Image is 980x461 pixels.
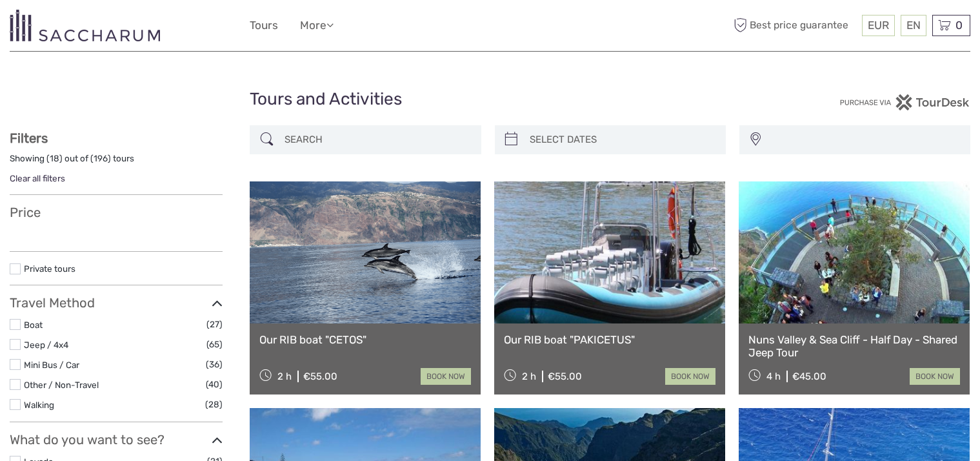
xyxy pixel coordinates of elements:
div: Showing ( ) out of ( ) tours [10,152,223,172]
h3: Travel Method [10,295,223,311]
span: EUR [868,19,889,32]
strong: Filters [10,130,48,146]
span: 0 [954,19,965,32]
a: Our RIB boat "CETOS" [259,333,471,346]
input: SEARCH [279,128,474,151]
a: Nuns Valley & Sea Cliff - Half Day - Shared Jeep Tour [748,333,960,360]
span: (40) [206,377,223,392]
span: (27) [206,317,223,332]
a: Jeep / 4x4 [24,340,68,350]
img: 3281-7c2c6769-d4eb-44b0-bed6-48b5ed3f104e_logo_small.png [10,10,160,41]
a: Other / Non-Travel [24,380,99,390]
a: Walking [24,400,54,410]
span: 2 h [522,371,536,382]
div: €55.00 [303,371,337,382]
a: Our RIB boat "PAKICETUS" [504,333,715,346]
a: Mini Bus / Car [24,360,79,370]
input: SELECT DATES [525,128,719,151]
span: 4 h [766,371,781,382]
div: €45.00 [792,371,826,382]
span: (28) [205,397,223,412]
div: €55.00 [548,371,582,382]
a: Boat [24,320,43,330]
h3: What do you want to see? [10,432,223,447]
a: book now [910,368,960,385]
div: EN [901,15,926,36]
h3: Price [10,205,223,220]
a: book now [665,368,715,385]
label: 196 [94,152,108,165]
a: book now [421,368,471,385]
a: Tours [250,16,278,35]
span: (65) [206,337,223,352]
img: PurchaseViaTourDesk.png [839,94,970,110]
span: 2 h [277,371,292,382]
span: Best price guarantee [730,15,859,36]
h1: Tours and Activities [250,89,730,110]
a: More [300,16,334,35]
a: Clear all filters [10,173,65,183]
a: Private tours [24,263,75,274]
span: (36) [206,357,223,372]
label: 18 [50,152,59,165]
